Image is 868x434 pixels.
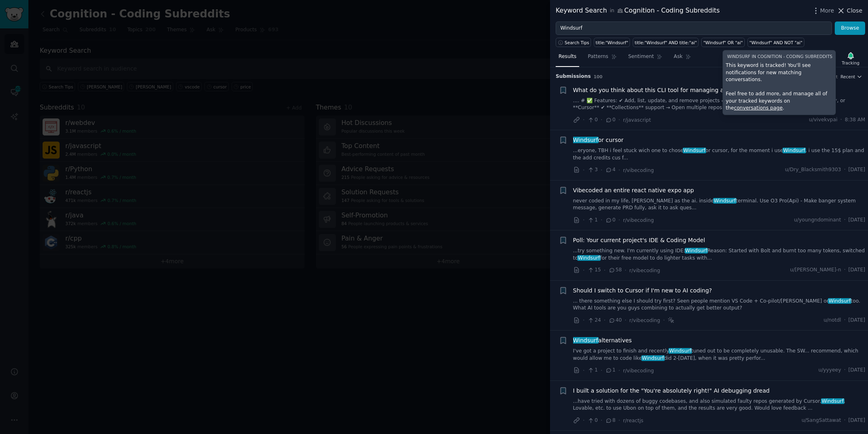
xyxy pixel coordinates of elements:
[605,116,615,124] span: 0
[625,50,665,67] a: Sentiment
[619,416,620,425] span: ·
[663,316,665,324] span: ·
[849,367,865,374] span: [DATE]
[587,116,597,124] span: 0
[610,7,614,15] span: in
[605,367,615,374] span: 1
[619,216,620,224] span: ·
[573,236,705,245] span: Poll: Your current project's IDE & Coding Model
[587,417,597,424] span: 0
[619,116,620,124] span: ·
[840,74,862,79] button: Recent
[641,355,665,361] span: Windsurf
[583,216,584,224] span: ·
[587,166,597,174] span: 3
[674,53,683,60] span: Ask
[840,116,842,124] span: ·
[565,40,589,45] span: Search Tips
[701,38,744,47] a: "Windsurf" OR "ai"
[630,318,660,323] span: r/vibecoding
[713,198,737,204] span: Windsurf
[573,298,866,312] a: ... there something else I should try first? Seen people mention VS Code + Co-pilot/[PERSON_NAME]...
[604,316,606,324] span: ·
[782,148,806,153] span: Windsurf
[623,418,643,423] span: r/reactjs
[849,317,865,324] span: [DATE]
[556,6,720,16] div: Keyword Search Cognition - Coding Subreddits
[559,53,576,60] span: Results
[849,217,865,224] span: [DATE]
[573,86,827,95] span: What do you think about this CLI tool for managing and opening multiple projects easily?
[573,398,866,412] a: ...have tried with dozens of buggy codebases, and also simulated faulty repos generated by Cursor...
[596,40,628,45] div: title:"Windsurf"
[849,266,865,274] span: [DATE]
[583,416,584,425] span: ·
[628,53,654,60] span: Sentiment
[587,367,597,374] span: 1
[748,38,804,47] a: "Windsurf" AND NOT "ai"
[605,217,615,224] span: 0
[594,38,630,47] a: title:"Windsurf"
[573,147,866,161] a: ...eryone, TBH i feel stuck wich one to choseWindsurfor cursor, for the moment i useWindsurf, i u...
[847,6,862,15] span: Close
[625,316,626,324] span: ·
[623,217,654,223] span: r/vibecoding
[820,6,834,15] span: More
[812,6,834,15] button: More
[623,368,654,374] span: r/vibecoding
[573,97,866,112] a: .... # ✅ Features: ✔ Add, list, update, and remove projects ✔ Open instantly in **VS Code**, **Wi...
[824,317,841,324] span: u/notdl
[587,266,601,274] span: 15
[726,90,833,112] p: Feel free to add more, and manage all of your tracked keywords on the .
[849,166,865,174] span: [DATE]
[572,337,599,344] span: Windsurf
[844,166,846,174] span: ·
[849,417,865,424] span: [DATE]
[685,248,708,254] span: Windsurf
[573,198,866,212] a: never coded in my life, [PERSON_NAME] as the ai. insideWindsurfterminal. Use O3 Pro(Api) - Make b...
[625,266,626,275] span: ·
[601,166,602,174] span: ·
[577,255,601,261] span: Windsurf
[844,266,846,274] span: ·
[671,50,694,67] a: Ask
[801,417,841,424] span: u/SangSattawat
[573,348,866,362] a: I've got a project to finish and recentlyWindsurftuned out to be completely unusable. The SW... r...
[703,40,743,45] div: "Windsurf" OR "ai"
[840,74,855,79] span: Recent
[794,217,841,224] span: u/youngndominant
[583,116,584,124] span: ·
[619,366,620,375] span: ·
[583,316,584,324] span: ·
[819,367,841,374] span: u/yyyeey
[583,366,584,375] span: ·
[573,247,866,262] a: ...try something new. I'm currently using IDE:WindsurfReason: Started with Bolt and burnt too man...
[585,50,619,67] a: Patterns
[844,217,846,224] span: ·
[556,50,579,67] a: Results
[837,6,862,15] button: Close
[821,398,844,404] span: Windsurf
[633,38,698,47] a: title:"Windsurf" AND title:"ai"
[583,166,584,174] span: ·
[601,366,602,375] span: ·
[683,148,706,153] span: Windsurf
[573,387,770,395] a: I built a solution for the "You're absolutely right!" AI debugging dread
[556,73,591,80] span: Submission s
[608,317,622,324] span: 40
[809,116,837,124] span: u/vivekvpai
[608,266,622,274] span: 58
[601,416,602,425] span: ·
[619,166,620,174] span: ·
[573,286,712,295] a: Should I switch to Cursor if I'm new to AI coding?
[605,417,615,424] span: 8
[604,266,606,275] span: ·
[601,116,602,124] span: ·
[842,60,859,66] div: Tracking
[601,216,602,224] span: ·
[605,166,615,174] span: 4
[594,74,603,79] span: 100
[727,54,832,59] span: Windsurf in Cognition - Coding Subreddits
